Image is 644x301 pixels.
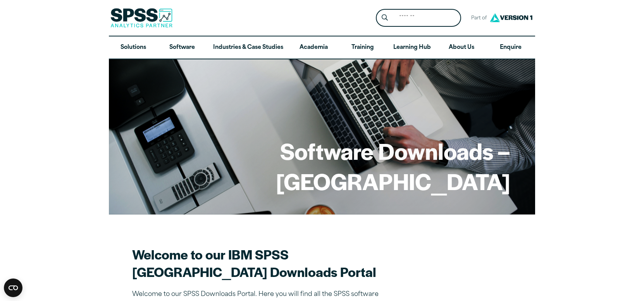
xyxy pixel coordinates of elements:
a: Industries & Case Studies [207,36,289,59]
h1: Software Downloads – [GEOGRAPHIC_DATA] [134,136,510,196]
h2: Welcome to our IBM SPSS [GEOGRAPHIC_DATA] Downloads Portal [132,246,403,280]
img: SPSS Analytics Partner [110,8,172,28]
a: Enquire [486,36,535,59]
svg: Search magnifying glass icon [382,14,388,21]
a: Solutions [109,36,158,59]
form: Site Header Search Form [376,9,461,27]
button: Search magnifying glass icon [378,11,392,25]
a: About Us [437,36,486,59]
nav: Desktop version of site main menu [109,36,535,59]
a: Academia [289,36,338,59]
img: Version1 Logo [488,10,534,25]
button: Open CMP widget [4,279,22,297]
a: Software [158,36,207,59]
a: Learning Hub [387,36,437,59]
span: Part of [467,13,488,24]
a: Training [338,36,387,59]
